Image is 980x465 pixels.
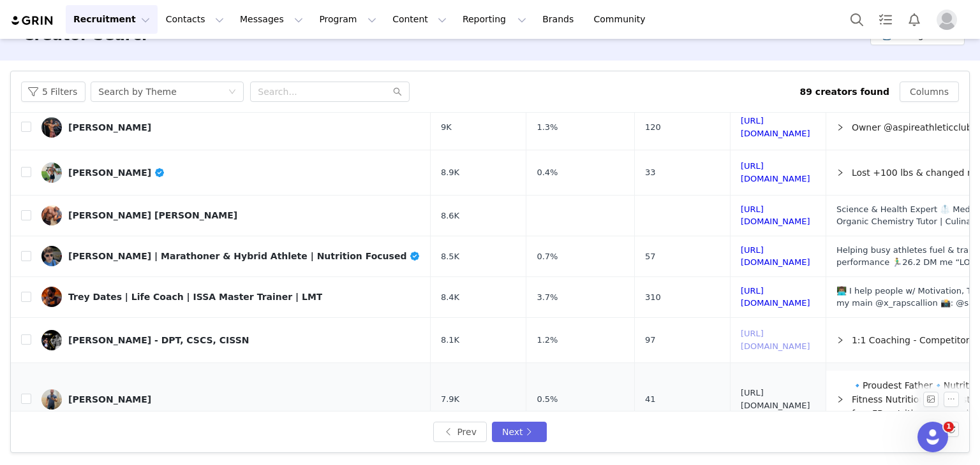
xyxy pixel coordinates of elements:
img: v2 [41,389,62,410]
img: v2 [41,162,62,183]
span: 33 [645,166,656,179]
button: Notifications [900,5,928,34]
input: Search... [250,82,410,102]
button: Profile [929,10,970,30]
button: Contacts [158,5,232,34]
div: [PERSON_NAME] [PERSON_NAME] [68,210,237,220]
div: 89 creators found [799,85,889,99]
button: 5 Filters [21,82,85,102]
span: 0.7% [537,250,558,263]
a: Trey Dates | Life Coach | ISSA Master Trainer | LMT [41,287,420,307]
div: [PERSON_NAME] [68,122,151,132]
a: [URL][DOMAIN_NAME] [741,245,810,268]
a: [PERSON_NAME] [PERSON_NAME] [41,205,420,225]
img: v2 [41,246,62,266]
span: 1 [944,422,954,432]
span: 9K [441,121,452,134]
span: 41 [645,393,656,406]
span: 3.7% [537,291,558,304]
iframe: Intercom live chat [917,422,948,452]
img: v2 [41,287,62,307]
a: [PERSON_NAME] [41,389,420,410]
button: Messages [232,5,311,34]
i: icon: right [836,169,844,176]
i: icon: right [836,396,844,403]
span: 57 [645,250,656,263]
div: [PERSON_NAME] [68,394,151,404]
button: Reporting [455,5,534,34]
img: v2 [41,117,62,138]
button: Prev [433,422,487,442]
a: [URL][DOMAIN_NAME] [741,329,810,351]
div: [PERSON_NAME] - DPT, CSCS, CISSN [68,335,249,345]
button: Columns [900,82,959,102]
img: v2 [41,330,62,350]
div: Trey Dates | Life Coach | ISSA Master Trainer | LMT [68,292,322,302]
img: placeholder-profile.jpg [937,10,957,30]
span: 7.9K [441,393,459,406]
div: [PERSON_NAME] [68,168,165,178]
span: 120 [645,121,661,134]
a: [URL][DOMAIN_NAME] [741,388,810,410]
span: 8.6K [441,210,459,222]
span: 8.4K [441,291,459,304]
span: 8.5K [441,250,459,263]
button: Search [843,5,871,34]
div: [PERSON_NAME] | Marathoner & Hybrid Athlete | Nutrition Focused [68,251,420,261]
a: Brands [535,5,585,34]
button: Recruitment [66,5,158,34]
button: Content [385,5,454,34]
i: icon: right [836,336,844,344]
a: [URL][DOMAIN_NAME] [741,116,810,138]
a: [PERSON_NAME] - DPT, CSCS, CISSN [41,330,420,350]
a: [PERSON_NAME] [41,117,420,138]
div: Search by Theme [98,82,176,101]
img: v2 [41,205,62,225]
a: [PERSON_NAME] | Marathoner & Hybrid Athlete | Nutrition Focused [41,246,420,266]
a: [PERSON_NAME] [41,162,420,183]
span: 8.1K [441,334,459,347]
a: [URL][DOMAIN_NAME] [741,161,810,183]
span: 0.5% [537,393,558,406]
span: 8.9K [441,166,459,179]
a: [URL][DOMAIN_NAME] [741,204,810,227]
a: Community [586,5,659,34]
a: Tasks [872,5,900,34]
span: 97 [645,334,656,347]
button: Next [492,422,547,442]
i: icon: down [228,88,236,97]
button: Program [311,5,384,34]
img: grin logo [10,15,55,27]
a: [URL][DOMAIN_NAME] [741,286,810,308]
span: 1.2% [537,334,558,347]
span: 0.4% [537,166,558,179]
span: 1.3% [537,121,558,134]
span: 310 [645,291,661,304]
i: icon: right [836,124,844,131]
i: icon: search [393,87,402,96]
